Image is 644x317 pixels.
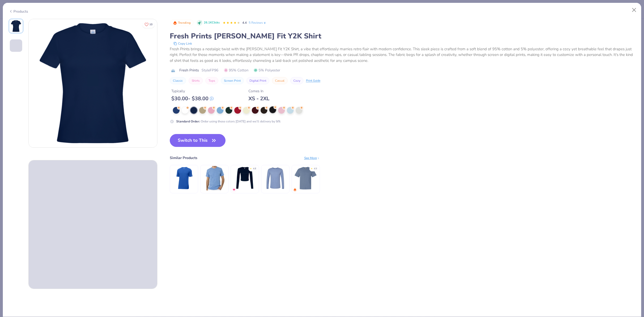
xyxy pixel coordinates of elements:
span: 95% Cotton [224,68,248,73]
img: Los Angeles Apparel S/S Tri Blend Crew Neck [202,166,227,190]
button: Digital Print [246,77,269,84]
span: Style FP96 [202,68,218,73]
span: 10 [149,23,152,26]
img: Bella Canvas Ladies' Micro Ribbed Long Sleeve Baby Tee [232,166,257,190]
div: ★ [311,167,313,169]
button: Cozy [290,77,303,84]
img: Bella + Canvas Triblend Long Sleeve Tee - 3513 [263,166,287,190]
button: Tops [205,77,218,84]
button: Screen Print [221,77,244,84]
div: ★ [250,167,252,169]
div: Print Guide [306,79,320,83]
img: Nike Core Cotton Tee [172,166,196,190]
button: Shirts [189,77,203,84]
div: Comes In [248,88,269,94]
div: Fresh Prints [PERSON_NAME] Fit Y2K Shirt [170,31,635,41]
img: Front [29,19,157,147]
div: Order using these colors [DATE] and we’ll delivery by 9/9. [176,119,281,124]
a: 5 Reviews [249,20,267,25]
strong: Standard Order : [176,119,200,123]
button: copy to clipboard [172,41,194,46]
div: 4.4 Stars [223,19,240,27]
img: Comfort Colors Adult Heavyweight T-Shirt [293,166,318,190]
div: Similar Products [170,155,197,161]
button: Casual [272,77,288,84]
img: Front [10,20,22,32]
span: Fresh Prints [179,68,199,73]
div: See More [304,156,320,160]
div: Products [9,9,28,14]
div: $ 30.00 - $ 38.00 [171,95,214,102]
img: Trending sort [173,21,177,25]
span: 4.4 [242,21,247,25]
span: 5% Polyester [254,68,280,73]
button: Like [142,21,155,28]
span: Trending [178,21,191,24]
button: Badge Button [170,20,194,26]
button: Switch to This [170,134,226,147]
div: 4.8 [253,167,256,171]
img: MostFav.gif [232,188,236,191]
div: 4.9 [314,167,317,171]
span: 26.1K Clicks [204,21,220,25]
button: Close [629,5,639,15]
button: Classic [170,77,186,84]
img: brand logo [170,69,177,73]
img: trending.gif [293,188,296,191]
div: Fresh Prints brings a nostalgic twist with the [PERSON_NAME] Fit Y2K Shirt, a vibe that effortles... [170,46,635,64]
div: Typically [171,88,214,94]
div: XS - 2XL [248,95,269,102]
